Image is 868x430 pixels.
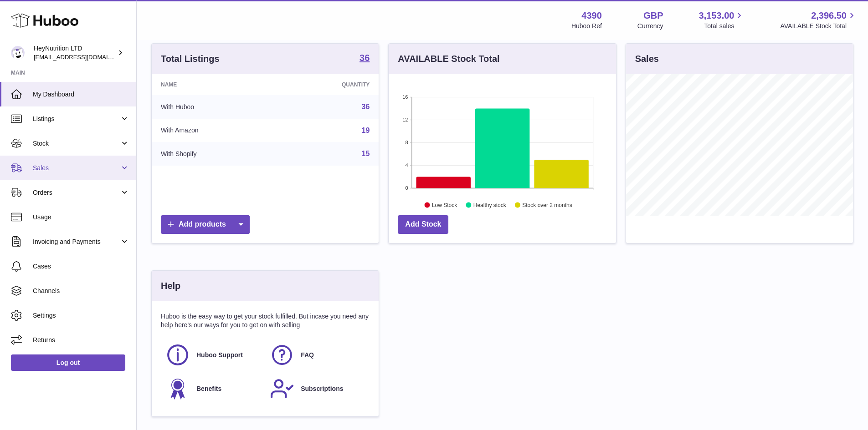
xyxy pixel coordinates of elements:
a: 36 [360,53,370,64]
span: Orders [33,188,120,197]
strong: 4390 [581,10,602,22]
text: 4 [406,162,408,168]
span: Invoicing and Payments [33,238,120,246]
a: Add Stock [398,215,448,234]
span: [EMAIL_ADDRESS][DOMAIN_NAME] [34,53,134,61]
span: Sales [33,164,120,172]
span: My Dashboard [33,90,129,99]
span: Subscriptions [301,384,343,393]
span: 2,396.50 [811,10,847,22]
text: 8 [406,140,408,145]
strong: 36 [360,53,370,62]
span: Cases [33,262,129,271]
span: Benefits [196,384,221,393]
h3: AVAILABLE Stock Total [398,53,499,65]
div: Huboo Ref [571,22,602,30]
td: With Huboo [152,95,276,119]
td: With Shopify [152,142,276,166]
div: Currency [637,22,663,30]
text: Stock over 2 months [523,202,572,208]
text: 12 [403,117,408,122]
text: 16 [403,94,408,100]
span: AVAILABLE Stock Total [780,22,857,30]
span: Stock [33,139,120,148]
span: Returns [33,336,129,344]
span: Usage [33,213,129,222]
h3: Sales [635,53,659,65]
span: Huboo Support [196,351,243,359]
div: HeyNutrition LTD [34,44,116,61]
a: 36 [362,103,370,111]
text: 0 [406,185,408,191]
p: Huboo is the easy way to get your stock fulfilled. But incase you need any help here's our ways f... [161,312,370,329]
a: FAQ [270,343,365,367]
td: With Amazon [152,119,276,142]
span: Channels [33,287,129,295]
th: Name [152,74,276,95]
span: FAQ [301,351,314,359]
strong: GBP [643,10,663,22]
span: Total sales [704,22,745,30]
text: Healthy stock [473,202,507,208]
span: 3,153.00 [699,10,734,22]
a: Benefits [165,376,261,401]
img: info@heynutrition.com [11,46,25,60]
th: Quantity [276,74,379,95]
a: Huboo Support [165,343,261,367]
text: Low Stock [432,202,457,208]
a: 19 [362,126,370,134]
span: Listings [33,115,120,123]
a: Subscriptions [270,376,365,401]
a: 15 [362,150,370,157]
a: Log out [11,354,125,371]
h3: Help [161,280,180,292]
a: Add products [161,215,250,234]
span: Settings [33,311,129,320]
a: 3,153.00 Total sales [699,10,745,30]
a: 2,396.50 AVAILABLE Stock Total [780,10,857,30]
h3: Total Listings [161,53,220,65]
